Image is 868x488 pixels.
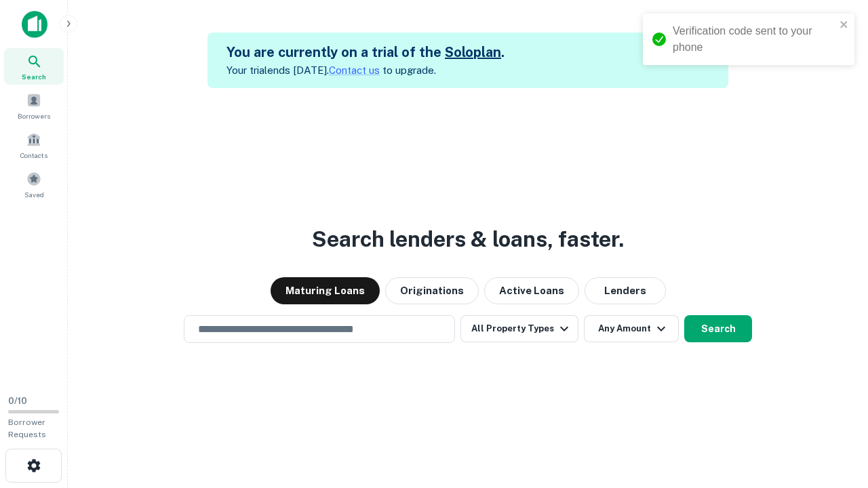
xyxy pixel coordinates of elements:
[8,418,46,439] span: Borrower Requests
[840,19,849,32] button: close
[4,87,64,124] a: Borrowers
[226,42,505,62] h5: You are currently on a trial of the .
[312,223,624,256] h3: Search lenders & loans, faster.
[8,396,27,406] span: 0 / 10
[460,315,578,342] button: All Property Types
[22,71,46,82] span: Search
[4,48,64,85] a: Search
[684,315,752,342] button: Search
[22,11,47,38] img: capitalize-icon.png
[800,380,868,445] iframe: Chat Widget
[484,277,579,304] button: Active Loans
[20,150,47,161] span: Contacts
[24,189,44,200] span: Saved
[226,62,505,79] p: Your trial ends [DATE]. to upgrade.
[4,166,64,203] a: Saved
[584,315,679,342] button: Any Amount
[271,277,380,304] button: Maturing Loans
[585,277,666,304] button: Lenders
[445,44,501,60] a: Soloplan
[385,277,479,304] button: Originations
[4,127,64,163] a: Contacts
[18,110,50,121] span: Borrowers
[673,23,835,56] div: Verification code sent to your phone
[329,64,380,76] a: Contact us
